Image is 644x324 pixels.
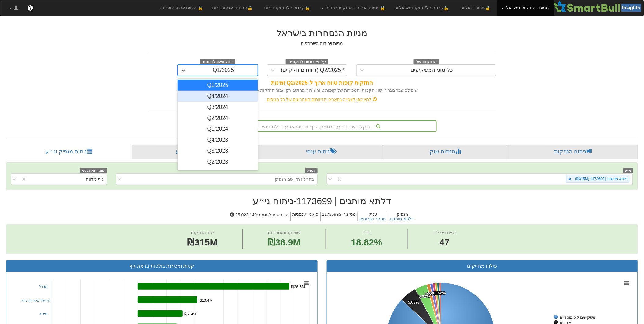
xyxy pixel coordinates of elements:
h5: הון רשום למסחר : 25,022,140 [228,212,290,222]
tspan: ₪26.5M [291,285,305,289]
span: הצג החזקות לפי [80,168,107,173]
tspan: 3.62% [419,294,430,299]
span: ₪38.9M [268,237,300,247]
span: 18.82% [351,236,382,249]
tspan: 0.78% [427,291,439,296]
tspan: ₪10.4M [199,298,213,303]
div: Q2/2023 [178,156,258,168]
h2: מניות הנסחרות בישראל [148,28,496,38]
span: החזקות של [414,59,439,65]
a: פרופיל משקיע [132,145,259,159]
span: על פי דוחות לתקופה [286,59,328,65]
tspan: 1.04% [425,292,436,296]
span: שווי קניות/מכירות [268,230,300,235]
div: דלתא מותגים | 1173699 (₪315M) [573,175,629,182]
div: Q1/2023 [178,168,258,179]
tspan: 0.52% [435,291,446,295]
a: מיטב [39,311,48,316]
tspan: 0.66% [429,291,441,296]
a: ניתוח מנפיק וני״ע [6,145,132,159]
span: ? [28,5,32,11]
button: מסחר ושרותים [360,217,386,221]
span: גופים פעילים [432,230,457,235]
span: 47 [432,236,457,249]
div: Q4/2023 [178,134,258,145]
a: ? [23,0,38,16]
span: בהשוואה לדוחות [200,59,235,65]
div: Q3/2023 [178,145,258,156]
span: ₪315M [187,237,218,247]
div: בחר או הזן שם מנפיק [275,176,314,182]
tspan: 0.59% [433,291,444,295]
a: 🔒מניות דואליות [456,0,498,16]
a: ניתוח הנפקות [508,145,638,159]
div: Q1/2025 [178,80,258,91]
tspan: משקיעים לא מוסדיים [560,315,595,320]
div: Q1/2024 [178,123,258,134]
div: Q2/2024 [178,113,258,124]
a: ניתוח ענפי [259,145,383,159]
h5: מס' ני״ע : 1173699 [320,212,358,222]
tspan: 0.64% [431,291,443,296]
button: דלתא מותגים [390,217,414,221]
div: Q1/2025 [213,67,234,73]
a: 🔒 מניות ואג״ח - החזקות בחו״ל [317,0,390,16]
h5: מניות ויחידות השתתפות [148,41,496,46]
h2: דלתא מותגים | 1173699 - ניתוח ני״ע [6,196,638,206]
h5: סוג ני״ע : מניות [290,212,320,222]
a: 🔒קרנות סל/מחקות ישראליות [390,0,456,16]
span: ני״ע [623,168,633,173]
span: שווי החזקות [191,230,214,235]
div: * Q2/2025 (דיווחים חלקיים) [281,67,345,73]
a: 🔒קרנות נאמנות זרות [208,0,259,16]
div: לחץ כאן לצפייה בתאריכי הדיווחים האחרונים של כל הגופים [143,96,501,102]
h3: פילוח מחזיקים [332,263,633,269]
a: הראל פיא קרנות [22,298,50,303]
h5: ענף : [358,212,388,222]
img: Smartbull [554,0,644,13]
div: גוף מדווח [86,176,104,182]
div: Q3/2024 [178,102,258,113]
h3: קניות ומכירות בולטות ברמת גוף [11,263,313,269]
tspan: 5.03% [408,300,419,304]
div: החזקות קופות טווח ארוך ל-Q2/2025 זמינות [148,79,496,87]
a: מניות - החזקות בישראל [497,0,554,16]
h5: מנפיק : [388,212,416,222]
div: הקלד שם ני״ע, מנפיק, גוף מוסדי או ענף לחיפוש... [208,121,436,131]
a: מגמות שוק [382,145,508,159]
div: כל סוגי המשקיעים [411,67,453,73]
tspan: ₪7.9M [184,312,196,316]
span: מנפיק [305,168,318,173]
a: 🔒קרנות סל/מחקות זרות [259,0,317,16]
div: Q4/2024 [178,91,258,102]
span: שינוי [362,230,371,235]
a: 🔒 נכסים אלטרנטיבים [154,0,208,16]
div: שים לב שבתצוגה זו שווי הקניות והמכירות של קופות טווח ארוך מחושב רק עבור החזקות שדווחו ל Q2/2025 [148,87,496,93]
a: מגדל [39,284,48,289]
